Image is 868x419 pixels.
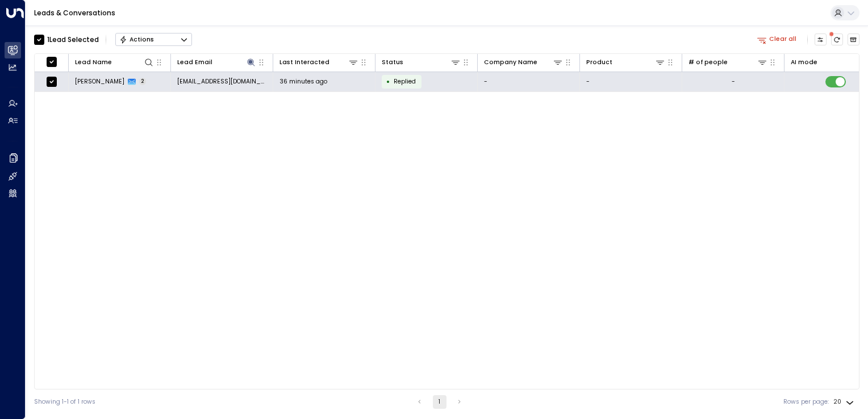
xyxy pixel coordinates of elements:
[279,57,359,68] div: Last Interacted
[394,77,416,86] span: Replied
[34,8,115,18] a: Leads & Conversations
[177,77,267,86] span: jonnyhorne@aol.com
[386,74,390,89] div: •
[75,77,124,86] span: Jonny Horne
[688,57,728,68] div: # of people
[382,57,403,68] div: Status
[833,395,856,409] div: 20
[119,36,154,44] div: Actions
[46,56,57,67] span: Toggle select all
[279,77,327,86] span: 36 minutes ago
[754,33,800,45] button: Clear all
[484,57,537,68] div: Company Name
[580,72,682,92] td: -
[783,397,829,407] label: Rows per page:
[115,33,192,47] div: Button group with a nested menu
[115,33,192,47] button: Actions
[848,33,860,46] button: Archived Leads
[47,35,99,45] div: 1 Lead Selected
[831,33,844,46] span: There are new threads available. Refresh the grid to view the latest updates.
[75,57,155,68] div: Lead Name
[46,76,57,87] span: Toggle select row
[688,57,768,68] div: # of people
[478,72,580,92] td: -
[586,57,666,68] div: Product
[177,57,257,68] div: Lead Email
[279,57,329,68] div: Last Interacted
[791,57,817,68] div: AI mode
[433,395,446,409] button: page 1
[75,57,112,68] div: Lead Name
[139,78,147,85] span: 2
[412,395,467,409] nav: pagination navigation
[732,77,735,86] div: -
[484,57,564,68] div: Company Name
[34,397,95,407] div: Showing 1-1 of 1 rows
[586,57,612,68] div: Product
[382,57,461,68] div: Status
[815,33,827,46] button: Customize
[177,57,212,68] div: Lead Email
